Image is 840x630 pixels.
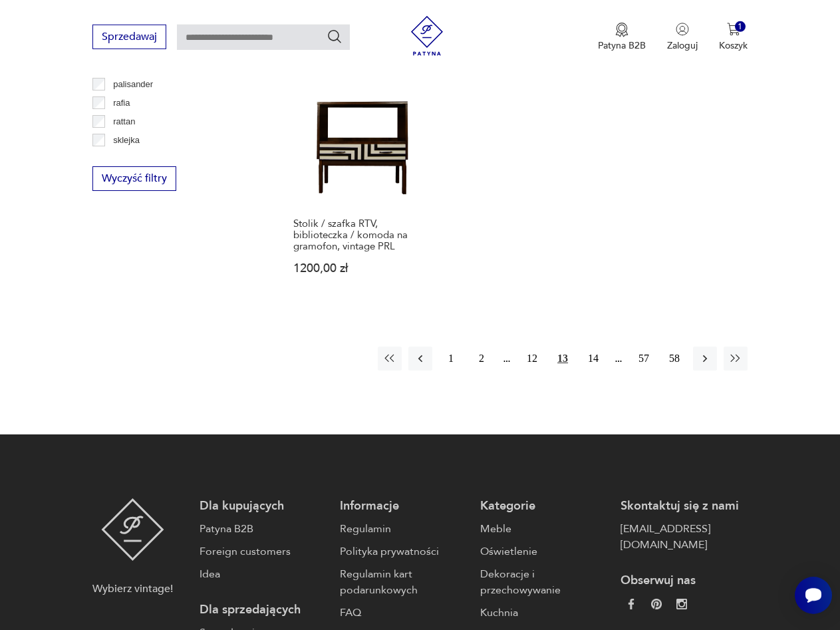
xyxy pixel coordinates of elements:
p: rafia [113,96,130,110]
button: Szukaj [327,29,343,45]
p: sklejka [113,133,140,148]
p: Obserwuj nas [621,573,748,589]
a: Ikona medaluPatyna B2B [598,23,646,52]
img: Patyna - sklep z meblami i dekoracjami vintage [407,16,447,56]
img: Ikona medalu [615,23,629,37]
a: Polityka prywatności [340,544,467,559]
a: Sprzedawaj [92,33,166,43]
img: Ikona koszyka [727,23,740,36]
p: rattan [113,114,135,129]
p: palisander [113,77,153,92]
p: teak [113,152,130,166]
a: Kuchnia [480,605,607,621]
p: Skontaktuj się z nami [621,498,748,514]
p: Informacje [340,498,467,514]
a: Stolik / szafka RTV, biblioteczka / komoda na gramofon, vintage PRLStolik / szafka RTV, bibliotec... [287,63,432,300]
button: Sprzedawaj [92,25,166,49]
button: 1Koszyk [719,23,748,52]
h3: Stolik / szafka RTV, biblioteczka / komoda na gramofon, vintage PRL [293,218,426,252]
iframe: Smartsupp widget button [795,577,832,614]
p: Wybierz vintage! [92,581,173,597]
img: 37d27d81a828e637adc9f9cb2e3d3a8a.webp [651,599,662,609]
a: FAQ [340,605,467,621]
a: Idea [200,566,327,582]
a: Patyna B2B [200,521,327,537]
button: 1 [439,347,463,371]
button: Wyczyść filtry [92,166,176,191]
button: Patyna B2B [598,23,646,52]
button: 13 [551,347,575,371]
a: Meble [480,521,607,537]
div: 1 [735,21,746,33]
button: 14 [581,347,605,371]
button: 58 [662,347,686,371]
a: Dekoracje i przechowywanie [480,566,607,598]
button: Zaloguj [667,23,698,52]
a: Oświetlenie [480,544,607,559]
a: [EMAIL_ADDRESS][DOMAIN_NAME] [621,521,748,553]
p: Kategorie [480,498,607,514]
p: Patyna B2B [598,39,646,52]
a: Regulamin kart podarunkowych [340,566,467,598]
p: 1200,00 zł [293,263,426,274]
img: Patyna - sklep z meblami i dekoracjami vintage [101,498,164,561]
button: 2 [470,347,493,371]
button: 12 [520,347,544,371]
a: Foreign customers [200,544,327,559]
p: Koszyk [719,39,748,52]
img: c2fd9cf7f39615d9d6839a72ae8e59e5.webp [676,599,687,609]
img: da9060093f698e4c3cedc1453eec5031.webp [626,599,636,609]
img: Ikonka użytkownika [676,23,689,36]
button: 57 [632,347,656,371]
p: Dla kupujących [200,498,327,514]
a: Regulamin [340,521,467,537]
p: Zaloguj [667,39,698,52]
p: Dla sprzedających [200,602,327,618]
